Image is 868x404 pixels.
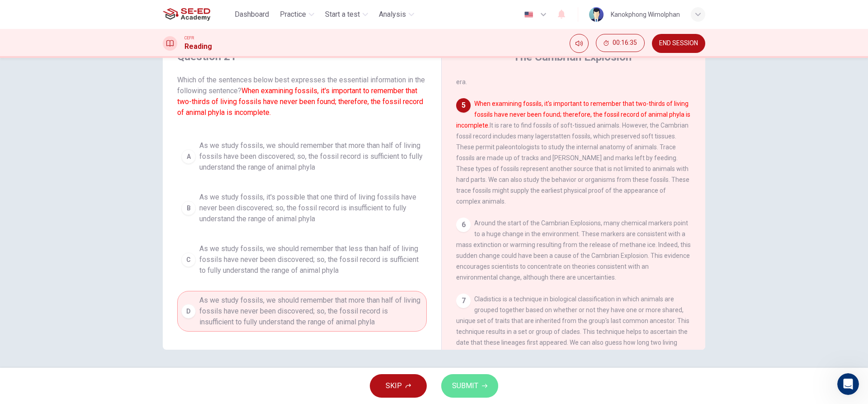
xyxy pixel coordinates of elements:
[75,305,106,311] span: Messages
[9,138,172,172] div: Ask a questionAI Agent and team can helpProfile image for Fin
[199,243,423,276] span: As we study fossils, we should remember that less than half of living fossils have never been dis...
[441,374,498,398] button: SUBMIT
[19,206,151,225] div: CEFR Level Test Structure and Scoring System
[181,201,196,215] div: B
[456,295,689,368] span: Cladistics is a technique in biological classification in which animals are grouped together base...
[181,304,196,318] div: D
[19,155,137,164] div: AI Agent and team can help
[181,149,196,164] div: A
[13,181,168,199] button: Search for help
[589,7,604,22] img: Profile picture
[141,149,151,160] img: Profile image for Fin
[370,374,427,398] button: SKIP
[456,219,691,281] span: Around the start of the Cambrian Explosions, many chemical markers point to a huge change in the ...
[321,6,372,23] button: Start a test
[163,5,210,24] img: SE-ED Academy logo
[177,136,427,177] button: AAs we study fossils, we should remember that more than half of living fossils have been discover...
[19,185,73,195] span: Search for help
[276,6,318,23] button: Practice
[456,100,690,205] span: It is rare to find fossils of soft-tissued animals. However, the Cambrian fossil record includes ...
[143,305,158,311] span: Help
[177,291,427,332] button: DAs we study fossils, we should remember that more than half of living fossils have never been di...
[20,305,40,311] span: Home
[659,40,698,47] span: END SESSION
[231,6,273,23] button: Dashboard
[184,41,212,52] h1: Reading
[452,380,478,392] span: SUBMIT
[177,188,427,228] button: BAs we study fossils, it's possible that one third of living fossils have never been discovered; ...
[523,11,534,18] img: en
[18,110,163,126] p: How can we help?
[184,35,194,41] span: CEFR
[177,239,427,280] button: CAs we study fossils, we should remember that less than half of living fossils have never been di...
[18,64,163,110] p: Hey Kanokphong. Welcome to EduSynch!
[570,34,589,53] div: Mute
[177,86,423,117] font: When examining fossils, it's important to remember that two-thirds of living fossils have never b...
[13,228,168,255] div: I lost my test due to a technical error (CEFR Level Test)
[375,6,418,23] button: Analysis
[156,14,172,31] div: Close
[235,9,269,20] span: Dashboard
[121,282,181,318] button: Help
[456,218,471,232] div: 6
[19,232,151,251] div: I lost my test due to a technical error (CEFR Level Test)
[386,380,402,392] span: SKIP
[596,34,645,52] button: 00:16:35
[456,98,471,113] div: 5
[199,295,423,328] span: As we study fossils, we should remember that more than half of living fossils have never been dis...
[456,294,471,308] div: 7
[13,202,168,228] div: CEFR Level Test Structure and Scoring System
[181,252,196,267] div: C
[837,373,859,395] iframe: Intercom live chat
[199,140,423,173] span: As we study fossils, we should remember that more than half of living fossils have been discovere...
[652,34,705,53] button: END SESSION
[456,100,690,129] font: When examining fossils, it's important to remember that two-thirds of living fossils have never b...
[379,9,406,20] span: Analysis
[325,9,360,20] span: Start a test
[596,34,645,53] div: Hide
[163,5,231,24] a: SE-ED Academy logo
[611,9,680,20] div: Kanokphong Wimolphan
[199,192,423,224] span: As we study fossils, it's possible that one third of living fossils have never been discovered; s...
[177,75,427,118] span: Which of the sentences below best expresses the essential information in the following sentence?
[613,39,637,47] span: 00:16:35
[60,282,120,318] button: Messages
[19,145,137,155] div: Ask a question
[280,9,306,20] span: Practice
